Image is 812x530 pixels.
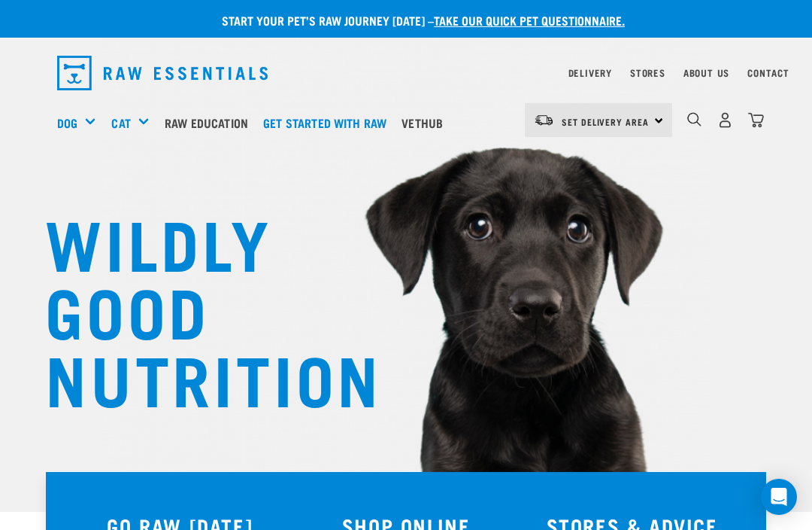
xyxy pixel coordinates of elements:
div: Open Intercom Messenger [761,479,797,515]
nav: dropdown navigation [45,50,767,96]
a: Cat [111,114,130,132]
img: home-icon-1@2x.png [687,112,701,126]
a: Get started with Raw [259,93,398,153]
a: Delivery [568,70,612,75]
a: Dog [57,114,77,132]
a: Raw Education [161,93,259,153]
img: Raw Essentials Logo [57,56,268,90]
h1: WILDLY GOOD NUTRITION [45,207,346,410]
span: Set Delivery Area [562,119,649,124]
img: user.png [717,112,733,128]
a: Contact [747,70,789,75]
a: Vethub [398,93,454,153]
img: home-icon@2x.png [748,112,764,128]
a: About Us [683,70,729,75]
img: van-moving.png [534,114,554,127]
a: take our quick pet questionnaire. [434,17,625,23]
a: Stores [630,70,665,75]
